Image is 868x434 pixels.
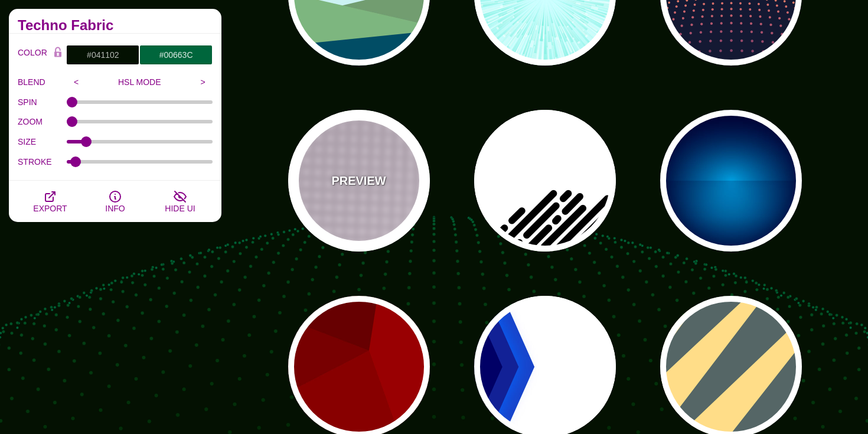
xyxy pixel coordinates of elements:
button: HIDE UI [148,181,213,222]
span: HIDE UI [165,204,195,213]
p: PREVIEW [331,172,386,190]
span: INFO [105,204,125,213]
input: > [193,73,213,91]
p: HSL MODE [86,77,194,87]
button: a group of rounded lines at 45 degree angle [474,110,616,252]
label: COLOR [18,45,49,65]
label: ZOOM [18,114,67,129]
button: PREVIEWpink intersecting uneven lines [288,110,430,252]
label: BLEND [18,74,67,90]
input: < [67,73,86,91]
label: SIZE [18,134,67,149]
button: INFO [83,181,148,222]
label: STROKE [18,154,67,169]
button: EXPORT [18,181,83,222]
h2: Techno Fabric [18,21,213,30]
button: Color Lock [49,45,67,61]
span: EXPORT [33,204,67,213]
label: SPIN [18,94,67,110]
button: blue spotlight effect background [660,110,802,252]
